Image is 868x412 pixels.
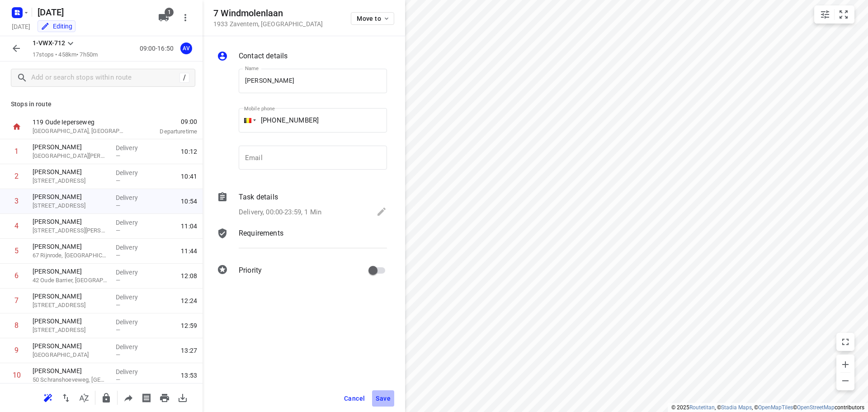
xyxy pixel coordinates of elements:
[340,390,368,407] button: Cancel
[14,172,19,180] div: 2
[217,51,387,63] div: Contact details
[174,393,192,402] span: Download route
[97,389,115,407] button: Lock route
[33,51,98,59] p: 17 stops • 458km • 7h50m
[14,222,19,230] div: 4
[33,326,108,335] p: 163 Westerlosesteenweg, Herselt
[372,390,394,407] button: Save
[14,296,19,305] div: 7
[33,142,108,152] p: [PERSON_NAME]
[239,228,283,239] p: Requirements
[116,268,149,277] p: Delivery
[116,317,149,327] p: Delivery
[116,342,149,351] p: Delivery
[181,222,197,231] span: 11:04
[181,271,197,280] span: 12:08
[11,99,192,109] p: Stops in route
[116,168,149,177] p: Delivery
[239,265,262,276] p: Priority
[33,267,108,276] p: [PERSON_NAME]
[797,404,835,411] a: OpenStreetMap
[181,197,197,206] span: 10:54
[14,147,19,156] div: 1
[689,404,715,411] a: Routetitan
[177,39,195,57] button: AV
[33,167,108,176] p: [PERSON_NAME]
[140,44,177,53] p: 09:00-16:50
[177,44,195,52] span: Assigned to Axel Verzele
[33,341,108,350] p: [PERSON_NAME]
[816,5,834,24] button: Map settings
[33,217,108,226] p: [PERSON_NAME]
[116,327,120,333] span: —
[213,20,323,28] p: 1933 Zaventem , [GEOGRAPHIC_DATA]
[116,218,149,227] p: Delivery
[116,193,149,202] p: Delivery
[376,395,391,402] span: Save
[181,172,197,181] span: 10:41
[239,192,278,203] p: Task details
[116,177,120,184] span: —
[116,376,120,383] span: —
[181,321,197,330] span: 12:59
[33,127,127,136] p: [GEOGRAPHIC_DATA], [GEOGRAPHIC_DATA]
[119,393,137,402] span: Share route
[137,393,156,402] span: Print shipping labels
[671,404,864,411] li: © 2025 , © , © © contributors
[116,252,120,259] span: —
[33,192,108,201] p: [PERSON_NAME]
[14,246,19,255] div: 5
[116,302,120,308] span: —
[137,127,197,136] p: Departure time
[116,143,149,152] p: Delivery
[13,371,21,379] div: 10
[33,292,108,301] p: [PERSON_NAME]
[33,242,108,251] p: [PERSON_NAME]
[179,73,189,83] div: /
[14,271,19,280] div: 6
[33,375,108,384] p: 50 Schranshoeveweg, Ranst
[217,228,387,255] div: Requirements
[156,393,174,402] span: Print route
[213,8,323,19] h5: 7 Windmolenlaan
[814,5,854,24] div: small contained button group
[351,12,394,25] button: Move to
[181,371,197,380] span: 13:53
[155,9,173,27] button: 1
[165,8,174,17] span: 1
[116,351,120,358] span: —
[137,117,197,126] span: 09:00
[75,393,93,402] span: Sort by time window
[344,395,365,402] span: Cancel
[116,227,120,234] span: —
[376,206,387,217] svg: Edit
[181,246,197,256] span: 11:44
[39,393,57,402] span: Reoptimize route
[33,366,108,375] p: [PERSON_NAME]
[116,367,149,376] p: Delivery
[14,321,19,330] div: 8
[835,5,853,24] button: Fit zoom
[239,207,321,218] p: Delivery, 00:00-23:59, 1 Min
[116,202,120,209] span: —
[33,350,108,360] p: [GEOGRAPHIC_DATA]
[33,226,108,235] p: 137 Frans Mombaersstraat, Kortenberg
[357,15,390,22] span: Move to
[41,22,72,31] div: You are currently in edit mode.
[758,404,793,411] a: OpenMapTiles
[181,147,197,156] span: 10:12
[33,201,108,210] p: 7 Windmolenlaan, Zaventem
[239,51,288,62] p: Contact details
[116,152,120,159] span: —
[244,106,275,111] label: Mobile phone
[33,251,108,260] p: 67 Rijnrode, [GEOGRAPHIC_DATA]
[181,296,197,305] span: 12:24
[8,21,34,32] h5: Project date
[239,108,387,133] input: 1 (702) 123-4567
[33,152,108,161] p: [GEOGRAPHIC_DATA][PERSON_NAME], [GEOGRAPHIC_DATA]
[57,393,75,402] span: Reverse route
[33,301,108,310] p: 57 Middenlaan, Leopoldsburg
[239,108,256,133] div: Belgium: + 32
[31,71,179,85] input: Add or search stops within route
[34,5,151,19] h5: Woensdag 3 September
